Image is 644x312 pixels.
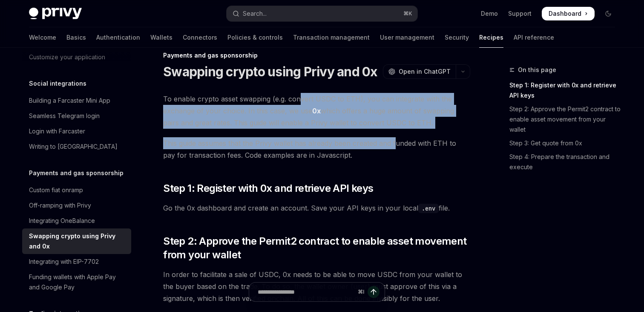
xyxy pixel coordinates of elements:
[227,27,283,48] a: Policies & controls
[29,272,126,292] div: Funding wallets with Apple Pay and Google Pay
[22,124,131,139] a: Login with Farcaster
[29,200,91,211] div: Off-ramping with Privy
[96,27,140,48] a: Authentication
[29,168,124,178] h5: Payments and gas sponsorship
[22,269,131,295] a: Funding wallets with Apple Pay and Google Pay
[542,7,595,20] a: Dashboard
[163,202,470,214] span: Go the 0x dashboard and create an account. Save your API keys in your local file.
[22,182,131,198] a: Custom fiat onramp
[29,126,85,136] div: Login with Farcaster
[150,27,172,48] a: Wallets
[601,7,615,20] button: Toggle dark mode
[29,8,82,20] img: dark logo
[445,27,469,48] a: Security
[509,78,622,102] a: Step 1: Register with 0x and retrieve API keys
[29,216,95,226] div: Integrating OneBalance
[514,27,554,48] a: API reference
[22,254,131,269] a: Integrating with EIP-7702
[380,27,434,48] a: User management
[163,51,470,60] div: Payments and gas sponsorship
[508,9,532,18] a: Support
[163,269,470,304] span: In order to facilitate a sale of USDC, 0x needs to be able to move USDC from your wallet to the b...
[243,9,267,19] div: Search...
[163,234,470,262] span: Step 2: Approve the Permit2 contract to enable asset movement from your wallet
[258,283,354,301] input: Ask a question...
[29,27,56,48] a: Welcome
[403,10,412,17] span: ⌘ K
[22,228,131,254] a: Swapping crypto using Privy and 0x
[509,150,622,174] a: Step 4: Prepare the transaction and execute
[399,67,451,76] span: Open in ChatGPT
[29,257,99,267] div: Integrating with EIP-7702
[66,27,86,48] a: Basics
[163,182,373,195] span: Step 1: Register with 0x and retrieve API keys
[29,111,100,121] div: Seamless Telegram login
[163,64,377,79] h1: Swapping crypto using Privy and 0x
[479,27,503,48] a: Recipes
[227,6,417,21] button: Open search
[29,78,86,89] h5: Social integrations
[163,137,470,161] span: This guide assumes that the Privy wallet has already been created and funded with ETH to pay for ...
[509,136,622,150] a: Step 3: Get quote from 0x
[368,286,379,298] button: Send message
[29,185,83,195] div: Custom fiat onramp
[22,139,131,154] a: Writing to [GEOGRAPHIC_DATA]
[312,107,321,116] a: 0x
[481,9,498,18] a: Demo
[22,93,131,108] a: Building a Farcaster Mini App
[29,95,110,106] div: Building a Farcaster Mini App
[22,198,131,213] a: Off-ramping with Privy
[383,64,456,79] button: Open in ChatGPT
[549,9,581,18] span: Dashboard
[183,27,217,48] a: Connectors
[22,213,131,228] a: Integrating OneBalance
[22,108,131,124] a: Seamless Telegram login
[418,204,439,213] code: .env
[293,27,370,48] a: Transaction management
[29,231,126,251] div: Swapping crypto using Privy and 0x
[518,65,556,75] span: On this page
[163,93,470,129] span: To enable crypto asset swapping (e.g. convert USDC to ETH), you can integrate with the exchange o...
[29,142,118,152] div: Writing to [GEOGRAPHIC_DATA]
[509,102,622,136] a: Step 2: Approve the Permit2 contract to enable asset movement from your wallet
